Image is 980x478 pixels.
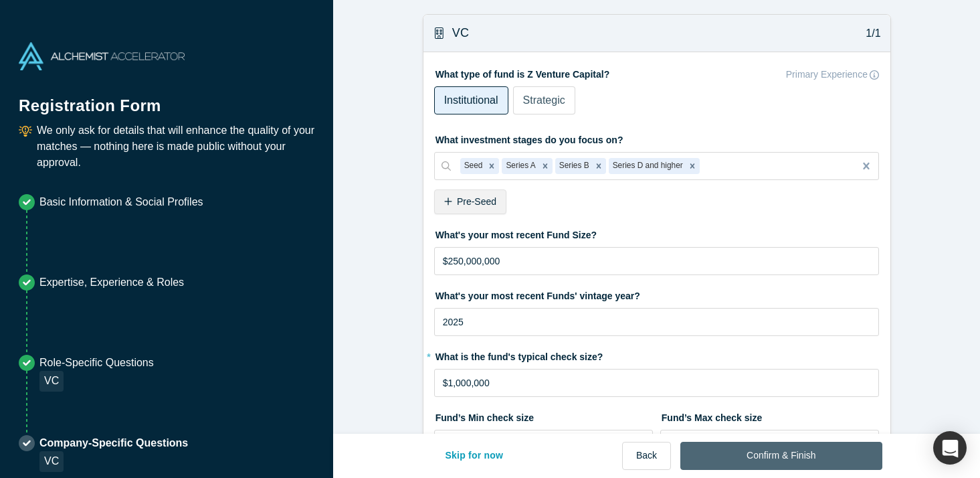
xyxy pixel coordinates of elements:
div: Series B [555,158,591,174]
label: What's your most recent Fund Size? [434,224,880,242]
span: Institutional [444,94,498,106]
img: Alchemist Accelerator Logo [19,42,185,70]
p: Role-Specific Questions [39,355,154,371]
label: What type of fund is Z Venture Capital? [434,63,880,82]
span: Strategic [523,94,565,106]
label: What's your most recent Funds' vintage year? [434,285,880,303]
p: Primary Experience [786,68,868,82]
input: YYYY [434,308,880,336]
label: Fund’s Min check size [434,406,654,425]
input: $ [434,369,880,397]
p: 1/1 [859,25,881,42]
label: What investment stages do you focus on? [434,129,880,147]
p: Expertise, Experience & Roles [39,274,184,291]
p: We only ask for details that will enhance the quality of your matches — nothing here is made publ... [37,123,314,171]
span: Pre-Seed [457,196,496,207]
div: Series A [502,158,537,174]
button: Back [622,442,671,470]
p: Basic Information & Social Profiles [39,194,203,210]
input: $ [434,247,880,275]
input: $ [434,430,654,458]
label: Fund’s Max check size [660,406,880,425]
div: VC [39,371,64,392]
button: Skip for now [431,442,518,470]
input: $ [660,430,880,458]
p: Company-Specific Questions [39,435,188,451]
div: Remove Seed [484,158,499,174]
button: Confirm & Finish [680,442,882,470]
div: Remove Series A [538,158,553,174]
div: VC [39,451,64,472]
div: Series D and higher [609,158,685,174]
h1: Registration Form [19,80,314,118]
div: Seed [460,158,485,174]
div: Remove Series D and higher [685,158,700,174]
div: Remove Series B [591,158,606,174]
div: Pre-Seed [434,189,506,214]
h3: VC [452,24,470,42]
label: What is the fund's typical check size? [434,345,880,364]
